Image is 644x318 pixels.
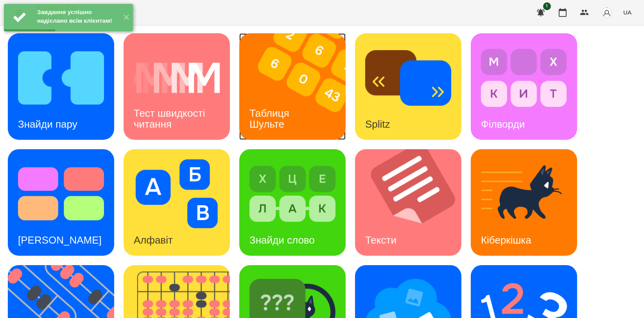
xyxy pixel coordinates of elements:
a: Тест Струпа[PERSON_NAME] [8,149,114,256]
h3: [PERSON_NAME] [18,234,102,246]
a: АлфавітАлфавіт [124,149,230,256]
img: Тест швидкості читання [134,43,220,112]
h3: Кіберкішка [481,234,531,246]
a: Таблиця ШультеТаблиця Шульте [239,33,346,140]
h3: Splitz [365,118,390,130]
img: avatar_s.png [601,7,612,18]
h3: Алфавіт [134,234,173,246]
img: Тексти [355,149,471,256]
span: 1 [543,2,551,10]
img: Знайди слово [249,159,335,228]
img: Таблиця Шульте [239,33,355,140]
span: UA [623,8,631,16]
h3: Знайди слово [249,234,315,246]
a: Знайди словоЗнайди слово [239,149,346,256]
h3: Тексти [365,234,396,246]
h3: Таблиця Шульте [249,107,292,130]
img: Кіберкішка [481,159,567,228]
h3: Філворди [481,118,525,130]
img: Філворди [481,43,567,112]
a: КіберкішкаКіберкішка [471,149,577,256]
a: ФілвордиФілворди [471,33,577,140]
img: Splitz [365,43,451,112]
img: Тест Струпа [18,159,104,228]
h3: Знайди пару [18,118,77,130]
a: SplitzSplitz [355,33,461,140]
a: Тест швидкості читанняТест швидкості читання [124,33,230,140]
a: ТекстиТексти [355,149,461,256]
div: Завдання успішно надіслано всім клієнтам! [37,8,117,25]
img: Знайди пару [18,43,104,112]
a: Знайди паруЗнайди пару [8,33,114,140]
h3: Тест швидкості читання [134,107,208,130]
button: UA [620,5,635,20]
img: Алфавіт [134,159,220,228]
